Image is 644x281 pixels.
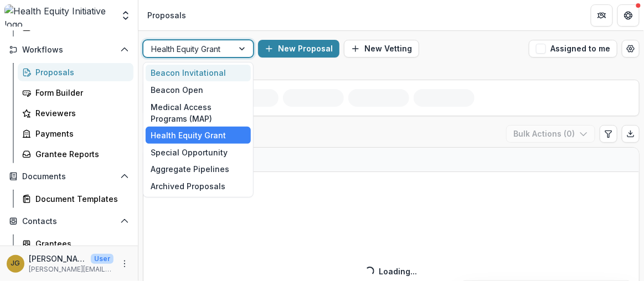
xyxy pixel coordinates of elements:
[4,212,133,230] button: Open Contacts
[35,66,125,78] div: Proposals
[35,193,125,205] div: Document Templates
[4,168,133,185] button: Open Documents
[29,253,86,264] p: [PERSON_NAME]
[22,217,116,226] span: Contacts
[35,87,125,98] div: Form Builder
[118,257,131,270] button: More
[146,144,251,161] div: Special Opportunity
[35,107,125,119] div: Reviewers
[18,84,133,102] a: Form Builder
[258,40,339,58] button: New Proposal
[29,264,114,274] p: [PERSON_NAME][EMAIL_ADDRESS][PERSON_NAME][DATE][DOMAIN_NAME]
[529,40,617,58] button: Assigned to me
[18,63,133,81] a: Proposals
[147,9,186,21] div: Proposals
[35,238,125,249] div: Grantees
[18,124,133,143] a: Payments
[146,127,251,144] div: Health Equity Grant
[118,4,133,27] button: Open entity switcher
[344,40,419,58] button: New Vetting
[146,65,251,82] div: Beacon Invitational
[35,128,125,139] div: Payments
[35,148,125,160] div: Grantee Reports
[146,81,251,98] div: Beacon Open
[18,104,133,122] a: Reviewers
[22,45,116,55] span: Workflows
[143,7,190,23] nav: breadcrumb
[146,98,251,127] div: Medical Access Programs (MAP)
[146,178,251,195] div: Archived Proposals
[18,190,133,208] a: Document Templates
[18,145,133,163] a: Grantee Reports
[4,4,114,27] img: Health Equity Initiative logo
[4,41,133,59] button: Open Workflows
[591,4,613,27] button: Partners
[146,161,251,178] div: Aggregate Pipelines
[617,4,640,27] button: Get Help
[22,172,116,181] span: Documents
[622,40,640,58] button: Open table manager
[91,254,114,264] p: User
[18,235,133,253] a: Grantees
[11,260,20,267] div: Jenna Grant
